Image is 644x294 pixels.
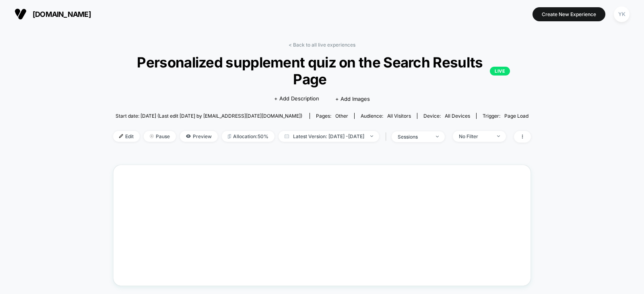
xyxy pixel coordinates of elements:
[398,134,430,140] div: sessions
[113,131,140,142] span: Edit
[483,113,528,119] div: Trigger:
[417,113,476,119] span: Device:
[387,113,411,119] span: All Visitors
[497,135,500,137] img: end
[222,131,275,142] span: Allocation: 50%
[614,6,630,22] div: YK
[274,95,319,103] span: + Add Description
[611,6,632,22] button: YK
[316,113,348,119] div: Pages:
[116,113,302,119] span: Start date: [DATE] (Last edit [DATE] by [EMAIL_ADDRESS][DATE][DOMAIN_NAME])
[445,113,470,119] span: all devices
[383,131,392,143] span: |
[228,134,231,139] img: rebalance
[14,8,27,20] img: Visually logo
[33,10,91,18] span: [DOMAIN_NAME]
[144,131,176,142] span: Pause
[335,96,370,102] span: + Add Images
[134,54,510,88] span: Personalized supplement quiz on the Search Results Page
[150,134,154,138] img: end
[289,42,355,48] a: < Back to all live experiences
[335,113,348,119] span: other
[504,113,528,119] span: Page Load
[370,135,373,137] img: end
[12,8,93,20] button: [DOMAIN_NAME]
[361,113,411,119] div: Audience:
[119,134,123,138] img: edit
[180,131,218,142] span: Preview
[436,136,439,137] img: end
[285,134,289,138] img: calendar
[533,7,605,21] button: Create New Experience
[459,133,491,139] div: No Filter
[490,67,510,76] p: LIVE
[279,131,379,142] span: Latest Version: [DATE] - [DATE]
